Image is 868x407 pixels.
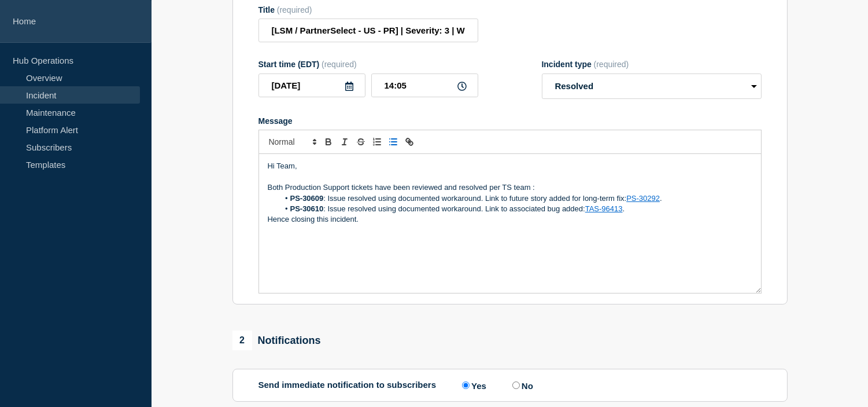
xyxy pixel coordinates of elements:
span: (required) [594,60,629,69]
p: Hence closing this incident. [268,214,752,225]
p: Hi Team, [268,161,752,171]
span: (required) [322,60,357,69]
select: Incident type [542,74,762,99]
span: 2 [232,331,252,350]
input: HH:MM [371,74,478,97]
div: Incident type [542,60,762,69]
strong: PS-30609 [290,194,324,203]
button: Toggle strikethrough text [353,135,369,149]
li: : Issue resolved using documented workaround. Link to associated bug added: . [279,204,752,214]
a: TAS-96413 [585,204,623,213]
button: Toggle italic text [337,135,353,149]
div: Title [258,5,478,14]
span: (required) [277,5,312,14]
button: Toggle bulleted list [385,135,401,149]
label: No [509,380,533,391]
div: Start time (EDT) [258,60,478,69]
span: Font size [264,135,320,149]
input: YYYY-MM-DD [258,74,365,97]
button: Toggle bold text [320,135,337,149]
button: Toggle link [401,135,418,149]
div: Message [259,154,761,293]
div: Send immediate notification to subscribers [258,380,762,391]
input: No [512,382,520,389]
button: Toggle ordered list [369,135,385,149]
input: Yes [462,382,470,389]
p: Both Production Support tickets have been reviewed and resolved per TS team : [268,182,752,193]
strong: PS-30610 [290,204,324,213]
p: Send immediate notification to subscribers [258,380,437,391]
div: Message [258,116,762,126]
label: Yes [459,380,486,391]
a: PS-30292 [626,194,660,203]
li: : Issue resolved using documented workaround. Link to future story added for long-term fix: . [279,193,752,204]
input: Title [258,19,478,42]
div: Notifications [232,331,321,350]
